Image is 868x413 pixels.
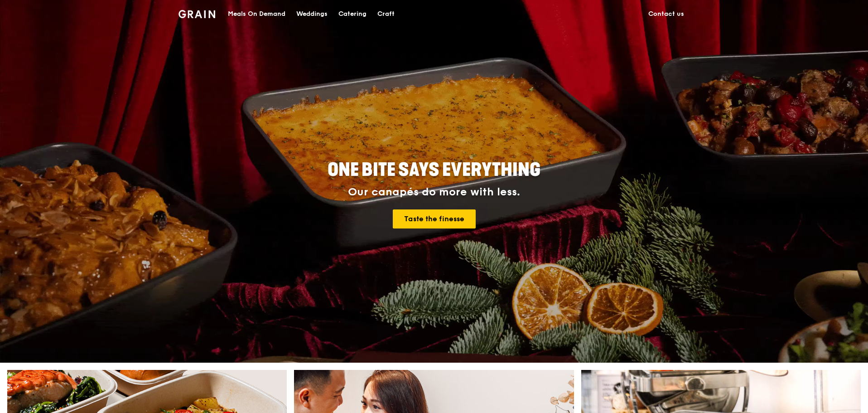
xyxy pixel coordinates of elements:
[372,0,400,28] a: Craft
[333,0,372,28] a: Catering
[296,0,328,28] div: Weddings
[228,0,285,28] div: Meals On Demand
[377,0,395,28] div: Craft
[178,10,215,18] img: Grain
[643,0,690,28] a: Contact us
[393,209,476,228] a: Taste the finesse
[271,186,597,199] div: Our canapés do more with less.
[291,0,333,28] a: Weddings
[328,159,540,181] span: ONE BITE SAYS EVERYTHING
[338,0,366,28] div: Catering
